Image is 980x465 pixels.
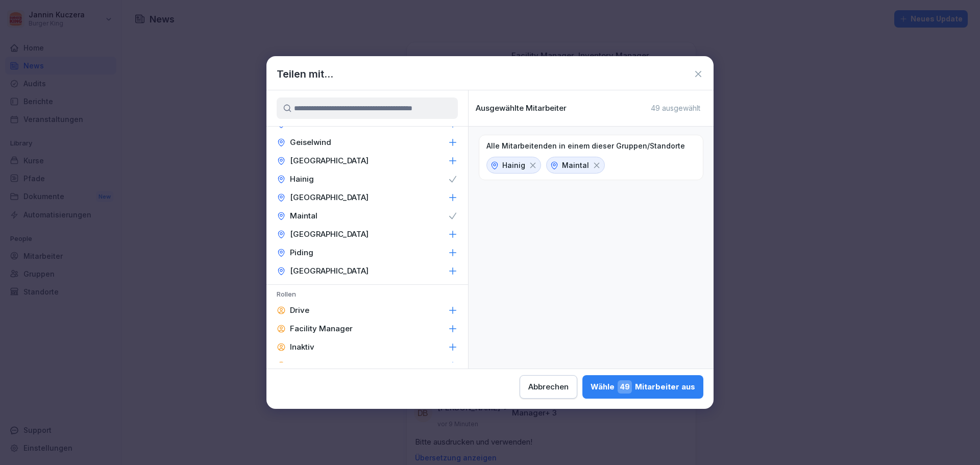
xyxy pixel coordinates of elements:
p: Drive [290,305,309,315]
p: Inaktiv [290,342,314,352]
p: Rollen [266,290,468,301]
div: Abbrechen [528,381,569,393]
p: Inventory Manager [290,360,361,371]
p: [GEOGRAPHIC_DATA] [290,192,369,203]
p: Piding [290,248,313,258]
p: [GEOGRAPHIC_DATA] [290,266,369,276]
h1: Teilen mit... [277,66,333,82]
span: 49 [618,380,632,394]
p: [GEOGRAPHIC_DATA] [290,229,369,239]
p: Ausgewählte Mitarbeiter [476,104,567,113]
button: Wähle49Mitarbeiter aus [582,375,703,399]
p: Hainig [290,174,314,184]
p: Maintal [290,211,317,221]
p: Facility Manager [290,324,353,334]
div: Wähle Mitarbeiter aus [591,380,695,394]
p: [GEOGRAPHIC_DATA] [290,156,369,166]
p: Geiselwind [290,137,331,148]
p: Hainig [502,160,525,170]
p: 49 ausgewählt [651,104,700,113]
p: Maintal [562,160,589,170]
p: Alle Mitarbeitenden in einem dieser Gruppen/Standorte [486,141,685,151]
button: Abbrechen [520,375,577,399]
